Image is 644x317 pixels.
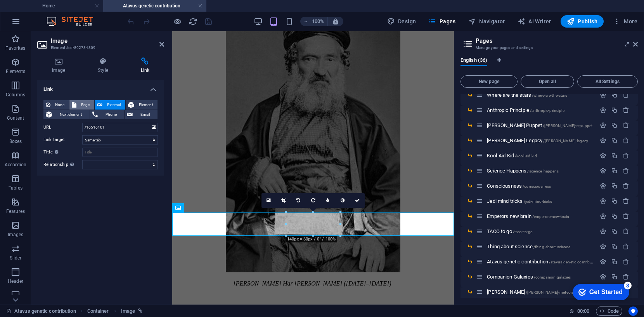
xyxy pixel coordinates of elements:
[82,123,158,132] input: URL...
[487,228,533,234] span: TACO to go
[543,139,588,143] span: /[PERSON_NAME]-legacy
[460,56,487,66] span: English (36)
[189,17,197,26] i: Reload page
[514,15,554,28] button: AI Writer
[549,260,599,264] span: /atavus-genetic-contribution
[82,148,158,157] input: Title
[487,122,592,128] span: Click to open page
[485,138,596,143] div: [PERSON_NAME] Legacy/[PERSON_NAME]-legacy
[43,148,82,157] label: Title
[43,135,82,145] label: Link target
[532,93,567,98] span: /where-are-the-stars
[611,273,618,280] div: Duplicate
[476,44,622,51] h3: Manage your pages and settings
[428,17,455,25] span: Pages
[533,245,570,249] span: /thing-about-science
[485,229,596,234] div: TACO to go/taco-to-go
[600,167,606,174] div: Settings
[384,15,419,28] div: Design (Ctrl+Alt+Y)
[534,275,571,279] span: /companion-galaxies
[600,183,606,189] div: Settings
[623,122,629,129] div: Remove
[79,100,92,110] span: Page
[6,92,25,98] p: Columns
[37,57,83,74] h4: Image
[23,9,56,16] div: Get Started
[335,193,350,208] a: Greyscale
[485,244,596,249] div: Thing about science/thing-about-science
[577,307,589,316] span: 00 00
[623,273,629,280] div: Remove
[7,115,24,121] p: Content
[485,274,596,279] div: Companion Galaxies/companion-galaxies
[521,75,574,88] button: Open all
[487,259,599,265] span: Atavus genetic contribution
[8,278,23,284] p: Header
[623,92,629,98] div: Remove
[87,307,143,316] nav: breadcrumb
[51,37,164,44] h2: Image
[567,17,597,25] span: Publish
[485,123,596,128] div: [PERSON_NAME] Puppet/[PERSON_NAME]-s-puppet
[623,107,629,113] div: Remove
[54,110,87,119] span: Next element
[125,110,158,119] button: Email
[51,44,149,51] h3: Element #ed-892734309
[485,259,596,264] div: Atavus genetic contribution/atavus-genetic-contribution
[487,198,552,204] span: Jedi mind tricks
[57,2,65,9] div: 3
[524,199,552,204] span: /jedi-mind-tricks
[103,2,206,10] h4: Atavus genetic contribution
[611,122,618,129] div: Duplicate
[526,290,574,294] span: /[PERSON_NAME]-meteors
[599,307,619,316] span: Code
[460,57,638,72] div: Language Tabs
[628,307,638,316] button: Usercentrics
[485,108,596,113] div: Anthropic Principle/anthropic-principle
[600,137,606,144] div: Settings
[527,169,559,173] span: /science-happens
[8,232,24,238] p: Images
[485,92,596,98] div: Where are the stars/where-are-the-stars
[532,214,570,219] span: /emperors-new-brain
[485,168,596,173] div: Science Happens/science-happens
[90,110,125,119] button: Phone
[485,214,596,219] div: Emperors new brain/emperors-new-brain
[487,107,564,113] span: Click to open page
[600,92,606,98] div: Settings
[583,308,584,314] span: :
[611,183,618,189] div: Duplicate
[487,153,537,158] span: Click to open page
[600,107,606,113] div: Settings
[611,243,618,250] div: Duplicate
[600,213,606,219] div: Settings
[600,273,606,280] div: Settings
[6,208,25,214] p: Features
[465,15,508,28] button: Navigator
[460,75,518,88] button: New page
[543,124,592,128] span: /[PERSON_NAME]-s-puppet
[137,100,155,110] span: Element
[5,45,25,51] p: Favorites
[600,228,606,235] div: Settings
[611,92,618,98] div: Duplicate
[320,193,335,208] a: Blur
[523,184,551,188] span: /consciousness
[332,18,339,25] i: On resize automatically adjust zoom level to fit chosen device.
[561,15,604,28] button: Publish
[623,258,629,265] div: Remove
[6,68,26,75] p: Elements
[569,307,590,316] h6: Session time
[53,100,67,110] span: None
[10,255,22,261] p: Slider
[530,108,564,113] span: /anthropic-principle
[126,57,164,74] h4: Link
[138,309,142,313] i: This element is linked
[613,17,637,25] span: More
[135,110,155,119] span: Email
[623,167,629,174] div: Remove
[87,307,109,316] span: Click to select. Double-click to edit
[6,307,76,316] a: Click to cancel selection. Double-click to open Pages
[611,152,618,159] div: Duplicate
[425,15,459,28] button: Pages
